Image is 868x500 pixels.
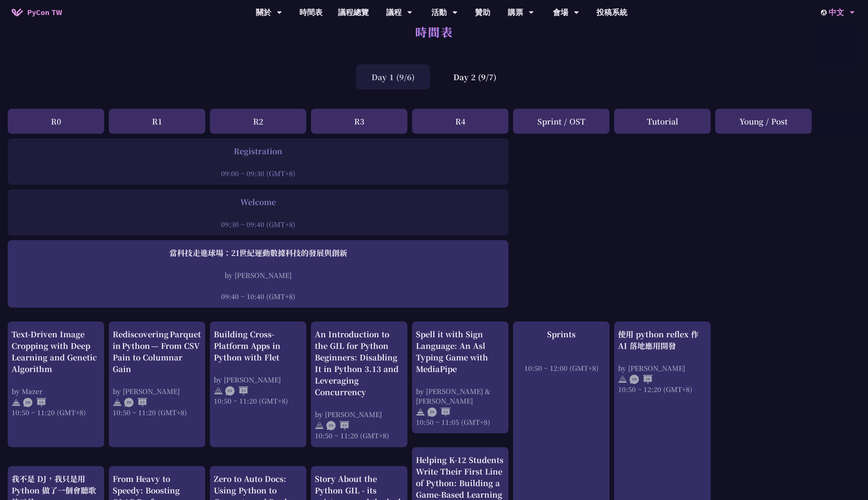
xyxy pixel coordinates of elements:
[113,328,201,417] a: Rediscovering Parquet in Python — From CSV Pain to Columnar Gain by [PERSON_NAME] 10:50 ~ 11:20 (...
[517,363,606,373] div: 10:50 ~ 12:00 (GMT+8)
[630,375,653,384] img: ZHZH.38617ef.svg
[513,109,610,134] div: Sprint / OST
[4,3,70,22] a: PyCon TW
[113,386,201,396] div: by [PERSON_NAME]
[356,64,430,89] div: Day 1 (9/6)
[12,219,505,229] div: 09:30 ~ 09:40 (GMT+8)
[12,386,100,396] div: by Mazer
[12,398,21,407] img: svg+xml;base64,PHN2ZyB4bWxucz0iaHR0cDovL3d3dy53My5vcmcvMjAwMC9zdmciIHdpZHRoPSIyNCIgaGVpZ2h0PSIyNC...
[311,109,407,134] div: R3
[214,386,223,396] img: svg+xml;base64,PHN2ZyB4bWxucz0iaHR0cDovL3d3dy53My5vcmcvMjAwMC9zdmciIHdpZHRoPSIyNCIgaGVpZ2h0PSIyNC...
[225,386,248,396] img: ENEN.5a408d1.svg
[12,196,505,208] div: Welcome
[113,398,122,407] img: svg+xml;base64,PHN2ZyB4bWxucz0iaHR0cDovL3d3dy53My5vcmcvMjAwMC9zdmciIHdpZHRoPSIyNCIgaGVpZ2h0PSIyNC...
[12,270,505,280] div: by [PERSON_NAME]
[315,328,404,398] div: An Introduction to the GIL for Python Beginners: Disabling It in Python 3.13 and Leveraging Concu...
[618,384,707,394] div: 10:50 ~ 12:20 (GMT+8)
[124,398,147,407] img: ZHEN.371966e.svg
[12,291,505,301] div: 09:40 ~ 10:40 (GMT+8)
[12,247,505,301] a: 當科技走進球場：21世紀運動數據科技的發展與創新 by [PERSON_NAME] 09:40 ~ 10:40 (GMT+8)
[8,109,104,134] div: R0
[109,109,205,134] div: R1
[618,328,707,394] a: 使用 python reflex 作 AI 落地應用開發 by [PERSON_NAME] 10:50 ~ 12:20 (GMT+8)
[821,10,829,15] img: Locale Icon
[12,8,23,16] img: Home icon of PyCon TW 2025
[23,398,46,407] img: ZHEN.371966e.svg
[614,109,711,134] div: Tutorial
[12,247,505,259] div: 當科技走進球場：21世紀運動數據科技的發展與創新
[315,421,324,430] img: svg+xml;base64,PHN2ZyB4bWxucz0iaHR0cDovL3d3dy53My5vcmcvMjAwMC9zdmciIHdpZHRoPSIyNCIgaGVpZ2h0PSIyNC...
[210,109,306,134] div: R2
[27,7,62,18] span: PyCon TW
[12,145,505,157] div: Registration
[326,421,350,430] img: ENEN.5a408d1.svg
[415,20,453,43] h1: 時間表
[12,407,100,417] div: 10:50 ~ 11:20 (GMT+8)
[315,431,404,440] div: 10:50 ~ 11:20 (GMT+8)
[618,375,627,384] img: svg+xml;base64,PHN2ZyB4bWxucz0iaHR0cDovL3d3dy53My5vcmcvMjAwMC9zdmciIHdpZHRoPSIyNCIgaGVpZ2h0PSIyNC...
[214,328,302,406] a: Building Cross-Platform Apps in Python with Flet by [PERSON_NAME] 10:50 ~ 11:20 (GMT+8)
[214,328,302,363] div: Building Cross-Platform Apps in Python with Flet
[438,64,512,89] div: Day 2 (9/7)
[315,409,404,419] div: by [PERSON_NAME]
[12,168,505,178] div: 09:00 ~ 09:30 (GMT+8)
[416,407,425,417] img: svg+xml;base64,PHN2ZyB4bWxucz0iaHR0cDovL3d3dy53My5vcmcvMjAwMC9zdmciIHdpZHRoPSIyNCIgaGVpZ2h0PSIyNC...
[416,417,505,427] div: 10:50 ~ 11:05 (GMT+8)
[618,363,707,373] div: by [PERSON_NAME]
[12,328,100,375] div: Text-Driven Image Cropping with Deep Learning and Genetic Algorithm
[715,109,812,134] div: Young / Post
[113,328,201,375] div: Rediscovering Parquet in Python — From CSV Pain to Columnar Gain
[618,328,707,352] div: 使用 python reflex 作 AI 落地應用開發
[315,328,404,440] a: An Introduction to the GIL for Python Beginners: Disabling It in Python 3.13 and Leveraging Concu...
[412,109,508,134] div: R4
[416,328,505,375] div: Spell it with Sign Language: An Asl Typing Game with MediaPipe
[416,386,505,406] div: by [PERSON_NAME] & [PERSON_NAME]
[214,396,302,406] div: 10:50 ~ 11:20 (GMT+8)
[517,328,606,340] div: Sprints
[113,407,201,417] div: 10:50 ~ 11:20 (GMT+8)
[12,328,100,417] a: Text-Driven Image Cropping with Deep Learning and Genetic Algorithm by Mazer 10:50 ~ 11:20 (GMT+8)
[416,328,505,427] a: Spell it with Sign Language: An Asl Typing Game with MediaPipe by [PERSON_NAME] & [PERSON_NAME] 1...
[427,407,451,417] img: ENEN.5a408d1.svg
[214,375,302,384] div: by [PERSON_NAME]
